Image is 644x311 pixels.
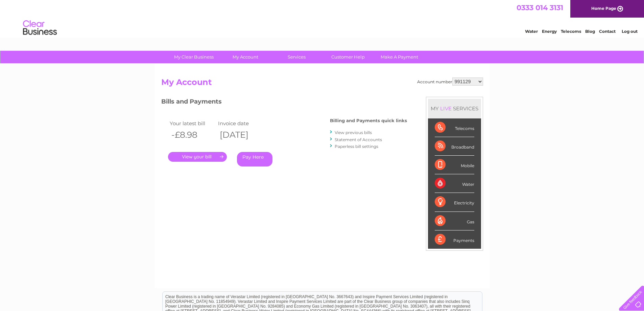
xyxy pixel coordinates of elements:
[216,128,265,142] th: [DATE]
[168,128,217,142] th: -£8.98
[335,144,378,149] a: Paperless bill settings
[161,97,407,109] h3: Bills and Payments
[542,29,557,34] a: Energy
[23,18,57,38] img: logo.png
[335,130,372,135] a: View previous bills
[330,118,407,123] h4: Billing and Payments quick links
[435,230,474,249] div: Payments
[517,3,563,12] a: 0333 014 3131
[320,51,376,63] a: Customer Help
[435,137,474,156] div: Broadband
[269,51,325,63] a: Services
[216,119,265,128] td: Invoice date
[561,29,581,34] a: Telecoms
[428,99,481,118] div: MY SERVICES
[168,152,227,162] a: .
[435,156,474,174] div: Mobile
[166,51,222,63] a: My Clear Business
[168,119,217,128] td: Your latest bill
[525,29,538,34] a: Water
[417,77,483,86] div: Account number
[161,77,483,90] h2: My Account
[335,137,382,142] a: Statement of Accounts
[435,174,474,193] div: Water
[435,193,474,212] div: Electricity
[217,51,273,63] a: My Account
[435,118,474,137] div: Telecoms
[599,29,616,34] a: Contact
[163,4,482,33] div: Clear Business is a trading name of Verastar Limited (registered in [GEOGRAPHIC_DATA] No. 3667643...
[237,152,272,166] a: Pay Here
[439,105,453,112] div: LIVE
[585,29,595,34] a: Blog
[435,212,474,230] div: Gas
[622,29,638,34] a: Log out
[372,51,427,63] a: Make A Payment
